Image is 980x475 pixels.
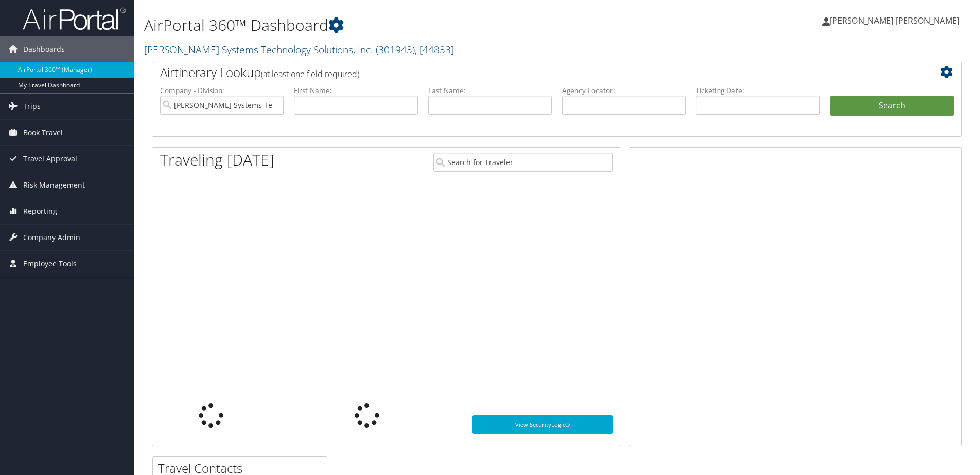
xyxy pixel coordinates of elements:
label: Company - Division: [160,85,284,96]
h1: Traveling [DATE] [160,149,274,171]
span: [PERSON_NAME] [PERSON_NAME] [830,15,959,26]
label: Agency Locator: [562,85,686,96]
span: ( 301943 ) [376,43,415,57]
span: Book Travel [23,120,63,145]
button: Search [830,96,954,116]
span: , [ 44833 ] [415,43,454,57]
label: Last Name: [428,85,552,96]
input: Search for Traveler [433,153,613,172]
span: Company Admin [23,225,80,250]
span: Trips [23,94,41,119]
a: [PERSON_NAME] [PERSON_NAME] [822,5,970,36]
span: Reporting [23,198,57,224]
img: airportal-logo.png [23,7,126,31]
label: Ticketing Date: [696,85,819,96]
label: First Name: [294,85,417,96]
span: Travel Approval [23,146,77,172]
h1: AirPortal 360™ Dashboard [144,14,694,36]
span: Dashboards [23,36,65,62]
span: (at least one field required) [261,68,359,80]
span: Employee Tools [23,251,77,277]
a: View SecurityLogic® [472,415,613,434]
span: Risk Management [23,172,85,198]
a: [PERSON_NAME] Systems Technology Solutions, Inc. [144,43,454,57]
h2: Airtinerary Lookup [160,64,886,81]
